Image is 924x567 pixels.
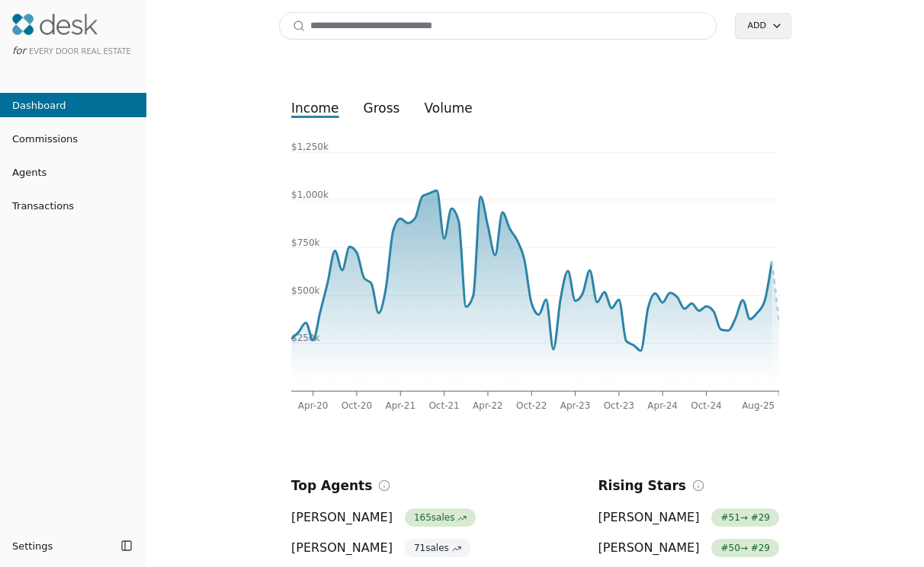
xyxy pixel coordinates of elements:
[291,333,320,343] tspan: $250k
[342,400,372,411] tspan: Oct-20
[351,94,412,122] button: gross
[12,538,53,554] span: Settings
[647,400,678,411] tspan: Apr-24
[604,400,634,411] tspan: Oct-23
[6,534,116,558] button: Settings
[291,475,372,496] h2: Top Agents
[405,539,470,557] span: 71 sales
[29,47,131,56] span: Every Door Real Estate
[691,400,721,411] tspan: Oct-24
[412,94,484,122] button: volume
[279,94,351,122] button: income
[598,539,700,557] span: [PERSON_NAME]
[291,508,393,527] span: [PERSON_NAME]
[291,539,393,557] span: [PERSON_NAME]
[12,45,26,56] span: for
[12,14,98,35] img: Desk
[428,400,459,411] tspan: Oct-21
[291,237,320,248] tspan: $750k
[291,190,329,200] tspan: $1,000k
[742,400,775,411] tspan: Aug-25
[516,400,547,411] tspan: Oct-22
[385,400,415,411] tspan: Apr-21
[560,400,591,411] tspan: Apr-23
[291,142,329,152] tspan: $1,250k
[598,508,700,527] span: [PERSON_NAME]
[735,13,791,39] button: Add
[711,508,779,527] span: # 51 → # 29
[711,539,779,557] span: # 50 → # 29
[598,475,686,496] h2: Rising Stars
[291,285,320,296] tspan: $500k
[298,400,329,411] tspan: Apr-20
[405,508,476,527] span: 165 sales
[473,400,503,411] tspan: Apr-22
